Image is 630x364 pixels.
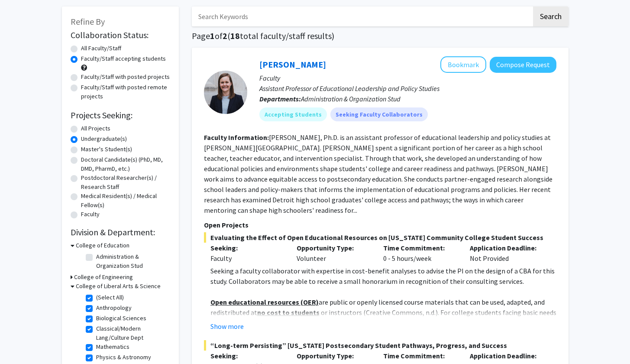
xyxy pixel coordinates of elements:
p: Assistant Professor of Educational Leadership and Policy Studies [259,83,556,94]
b: Departments: [259,94,301,103]
h2: Division & Department: [71,227,170,237]
div: Volunteer [290,243,377,263]
p: Open Projects [204,220,556,230]
fg-read-more: [PERSON_NAME], Ph.D. is an assistant professor of educational leadership and policy studies at [P... [204,133,552,214]
p: Seeking a faculty collaborator with expertise in cost-benefit analyses to advise the PI on the de... [210,266,556,286]
label: Medical Resident(s) / Medical Fellow(s) [81,192,170,210]
label: Faculty [81,210,100,219]
label: All Faculty/Staff [81,44,121,53]
div: Faculty [210,253,284,263]
p: Faculty [259,73,556,83]
div: Not Provided [463,243,550,263]
p: Opportunity Type: [297,243,370,253]
label: Doctoral Candidate(s) (PhD, MD, DMD, PharmD, etc.) [81,155,170,173]
p: Opportunity Type: [297,351,370,361]
label: Faculty/Staff with posted projects [81,72,170,81]
button: Add Stacey Brockman to Bookmarks [440,56,486,73]
p: Application Deadline: [470,351,543,361]
label: (Select All) [96,293,124,302]
b: Faculty Information: [204,133,269,142]
label: Physics & Astronomy [96,353,151,362]
label: Undergraduate(s) [81,134,127,143]
iframe: Chat [6,325,37,357]
button: Search [533,6,569,26]
mat-chip: Seeking Faculty Collaborators [330,107,428,121]
button: Show more [210,321,244,331]
label: Mathematics [96,342,129,351]
h3: College of Liberal Arts & Science [76,282,161,291]
p: Seeking: [210,243,284,253]
p: Application Deadline: [470,243,543,253]
a: [PERSON_NAME] [259,59,326,70]
label: Classical/Modern Lang/Culture Dept [96,324,168,342]
h3: College of Engineering [74,273,133,282]
mat-chip: Accepting Students [259,107,327,121]
button: Compose Request to Stacey Brockman [490,57,556,73]
input: Search Keywords [192,6,532,26]
label: Anthropology [96,303,132,312]
p: Time Commitment: [383,351,457,361]
label: Postdoctoral Researcher(s) / Research Staff [81,173,170,192]
span: Administration & Organization Stud [301,94,401,103]
label: All Projects [81,124,110,133]
h1: Page of ( total faculty/staff results) [192,31,569,41]
h2: Collaboration Status: [71,30,170,40]
label: Master's Student(s) [81,145,132,154]
label: Faculty/Staff accepting students [81,54,166,63]
span: 18 [230,30,240,41]
label: Faculty/Staff with posted remote projects [81,83,170,101]
div: 0 - 5 hours/week [377,243,463,263]
p: Time Commitment: [383,243,457,253]
p: Seeking: [210,351,284,361]
u: Open educational resources (OER) [210,298,319,306]
label: Administration & Organization Stud [96,252,168,270]
span: 2 [223,30,227,41]
span: “Long-term Persisting” [US_STATE] Postsecondary Student Pathways, Progress, and Success [204,340,556,351]
u: no cost to students [257,308,320,317]
span: Refine By [71,16,105,27]
label: Biological Sciences [96,314,146,323]
h3: College of Education [76,241,129,250]
span: 1 [210,30,215,41]
h2: Projects Seeking: [71,110,170,120]
span: Evaluating the Effect of Open Educational Resources on [US_STATE] Community College Student Success [204,232,556,243]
